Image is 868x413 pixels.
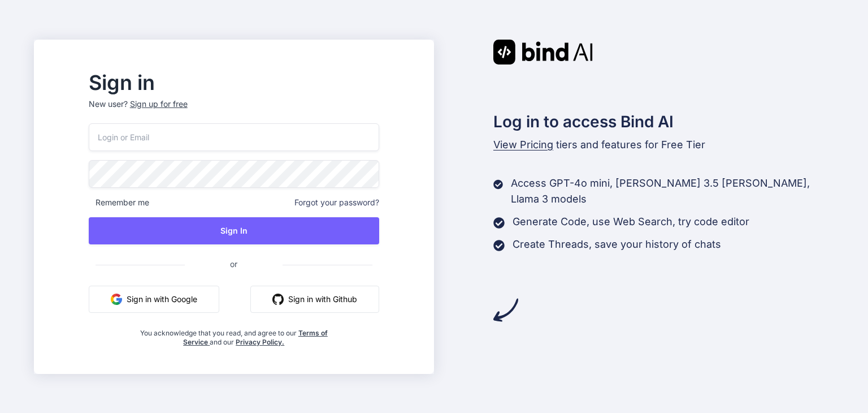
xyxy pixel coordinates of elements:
img: github [272,294,284,305]
span: Remember me [89,197,149,208]
button: Sign In [89,217,379,244]
h2: Sign in [89,74,379,92]
p: Create Threads, save your history of chats [513,236,721,252]
p: New user? [89,98,379,123]
p: Generate Code, use Web Search, try code editor [513,214,749,230]
img: Bind AI logo [493,40,593,64]
img: google [111,294,122,305]
span: or [185,250,283,278]
p: Access GPT-4o mini, [PERSON_NAME] 3.5 [PERSON_NAME], Llama 3 models [511,175,834,207]
a: Terms of Service [183,329,328,346]
button: Sign in with Github [250,286,379,313]
button: Sign in with Google [89,286,219,313]
img: arrow [493,298,518,322]
span: Forgot your password? [294,197,379,208]
span: View Pricing [493,139,553,150]
h2: Log in to access Bind AI [493,110,835,134]
div: You acknowledge that you read, and agree to our and our [137,322,331,347]
div: Sign up for free [130,98,188,110]
p: tiers and features for Free Tier [493,137,835,153]
a: Privacy Policy. [236,338,284,346]
input: Login or Email [89,123,379,151]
